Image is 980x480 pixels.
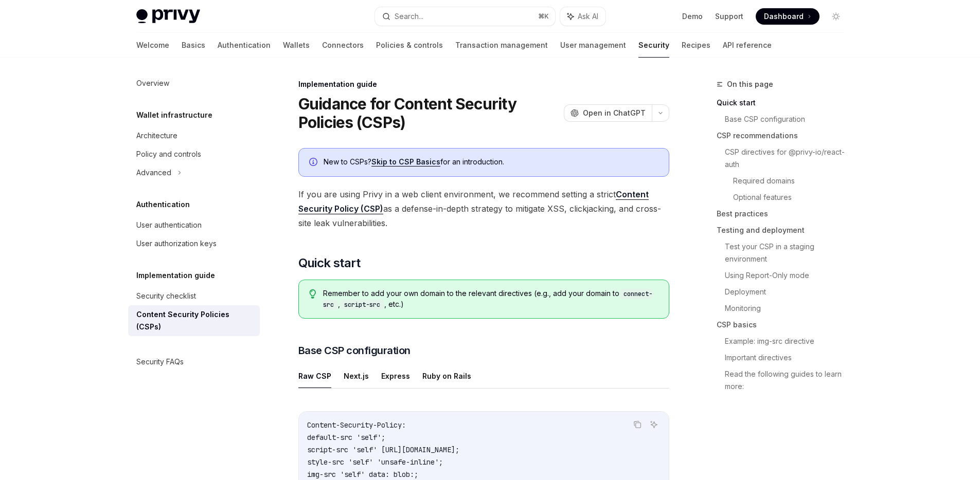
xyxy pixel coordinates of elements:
[395,10,423,23] div: Search...
[136,308,254,333] div: Content Security Policies (CSPs)
[128,287,260,305] a: Security checklist
[307,433,385,442] span: default-src 'self';
[128,216,260,234] a: User authentication
[578,11,598,22] span: Ask AI
[538,12,549,21] span: ⌘ K
[638,33,669,58] a: Security
[307,457,443,467] span: style-src 'self' 'unsafe-inline';
[733,189,852,206] a: Optional features
[723,33,772,58] a: API reference
[340,300,384,310] code: script-src
[764,11,804,22] span: Dashboard
[725,300,852,317] a: Monitoring
[371,157,440,167] a: Skip to CSP Basics
[756,8,819,25] a: Dashboard
[717,95,852,111] a: Quick start
[560,7,605,26] button: Ask AI
[715,11,743,22] a: Support
[307,470,418,479] span: img-src 'self' data: blob:;
[682,33,710,58] a: Recipes
[307,420,406,430] span: Content-Security-Policy:
[136,356,184,368] div: Security FAQs
[323,288,658,310] span: Remember to add your own domain to the relevant directives (e.g., add your domain to , , etc.)
[136,148,201,160] div: Policy and controls
[725,267,852,284] a: Using Report-Only mode
[631,418,644,431] button: Copy the contents from the code block
[136,269,215,282] h5: Implementation guide
[717,222,852,238] a: Testing and deployment
[560,33,626,58] a: User management
[322,33,364,58] a: Connectors
[218,33,271,58] a: Authentication
[136,198,190,211] h5: Authentication
[344,364,369,388] button: Next.js
[376,33,443,58] a: Policies & controls
[298,95,560,132] h1: Guidance for Content Security Policies (CSPs)
[298,187,669,230] span: If you are using Privy in a web client environment, we recommend setting a strict as a defense-in...
[298,364,331,388] button: Raw CSP
[455,33,548,58] a: Transaction management
[309,158,319,168] svg: Info
[828,8,844,25] button: Toggle dark mode
[717,206,852,222] a: Best practices
[298,79,669,89] div: Implementation guide
[128,353,260,371] a: Security FAQs
[298,343,411,358] span: Base CSP configuration
[324,157,658,168] div: New to CSPs? for an introduction.
[298,255,360,271] span: Quick start
[182,33,205,58] a: Basics
[682,11,703,22] a: Demo
[381,364,410,388] button: Express
[647,418,661,431] button: Ask AI
[128,305,260,336] a: Content Security Policies (CSPs)
[136,237,217,250] div: User authorization keys
[725,238,852,267] a: Test your CSP in a staging environment
[725,284,852,300] a: Deployment
[128,145,260,163] a: Policy and controls
[725,349,852,366] a: Important directives
[136,219,202,231] div: User authentication
[717,127,852,144] a: CSP recommendations
[725,366,852,395] a: Read the following guides to learn more:
[725,111,852,127] a: Base CSP configuration
[128,234,260,253] a: User authorization keys
[136,290,196,302] div: Security checklist
[136,77,169,89] div: Overview
[725,333,852,349] a: Example: img-src directive
[136,167,171,179] div: Advanced
[717,317,852,333] a: CSP basics
[309,289,316,299] svg: Tip
[583,108,646,118] span: Open in ChatGPT
[136,130,177,142] div: Architecture
[128,126,260,145] a: Architecture
[733,173,852,189] a: Required domains
[307,445,459,454] span: script-src 'self' [URL][DOMAIN_NAME];
[725,144,852,173] a: CSP directives for @privy-io/react-auth
[727,78,773,90] span: On this page
[136,109,212,121] h5: Wallet infrastructure
[136,33,169,58] a: Welcome
[422,364,471,388] button: Ruby on Rails
[283,33,310,58] a: Wallets
[323,289,652,310] code: connect-src
[128,74,260,93] a: Overview
[136,9,200,24] img: light logo
[375,7,555,26] button: Search...⌘K
[564,104,652,122] button: Open in ChatGPT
